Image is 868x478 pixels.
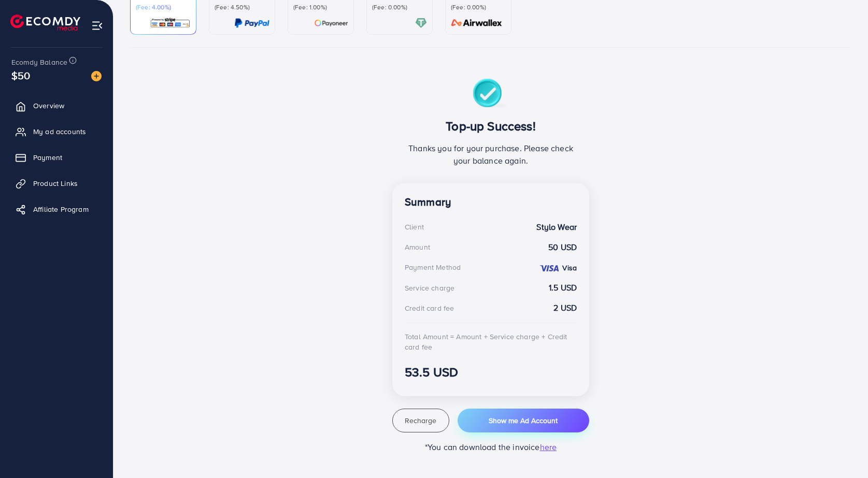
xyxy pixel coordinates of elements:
[314,17,348,29] img: card
[405,365,577,380] h3: 53.5 USD
[405,283,454,293] div: Service charge
[458,409,589,432] button: Show me Ad Account
[448,17,506,29] img: card
[415,17,427,29] img: card
[215,3,269,11] p: (Fee: 4.50%)
[91,71,102,81] img: image
[150,17,191,29] img: card
[8,95,105,116] a: Overview
[489,415,558,426] span: Show me Ad Account
[540,441,557,453] span: here
[553,302,577,314] strong: 2 USD
[8,147,105,168] a: Payment
[405,119,577,134] h3: Top-up Success!
[33,178,78,189] span: Product Links
[11,68,30,83] span: $50
[405,331,577,353] div: Total Amount = Amount + Service charge + Credit card fee
[405,262,461,272] div: Payment Method
[539,264,560,272] img: credit
[405,303,454,313] div: Credit card fee
[33,100,64,111] span: Overview
[8,173,105,194] a: Product Links
[11,57,67,67] span: Ecomdy Balance
[8,199,105,220] a: Affiliate Program
[405,196,577,209] h4: Summary
[372,3,427,11] p: (Fee: 0.00%)
[405,242,430,252] div: Amount
[33,152,62,163] span: Payment
[451,3,506,11] p: (Fee: 0.00%)
[33,204,89,214] span: Affiliate Program
[536,221,577,233] strong: Stylo Wear
[392,409,449,432] button: Recharge
[549,282,577,294] strong: 1.5 USD
[33,126,86,137] span: My ad accounts
[392,441,589,453] p: *You can download the invoice
[473,79,509,110] img: success
[548,241,577,253] strong: 50 USD
[234,17,269,29] img: card
[405,415,436,426] span: Recharge
[91,20,103,32] img: menu
[562,263,577,273] strong: Visa
[405,222,424,232] div: Client
[136,3,191,11] p: (Fee: 4.00%)
[10,15,80,31] img: logo
[405,142,577,167] p: Thanks you for your purchase. Please check your balance again.
[824,431,860,470] iframe: Chat
[8,121,105,142] a: My ad accounts
[293,3,348,11] p: (Fee: 1.00%)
